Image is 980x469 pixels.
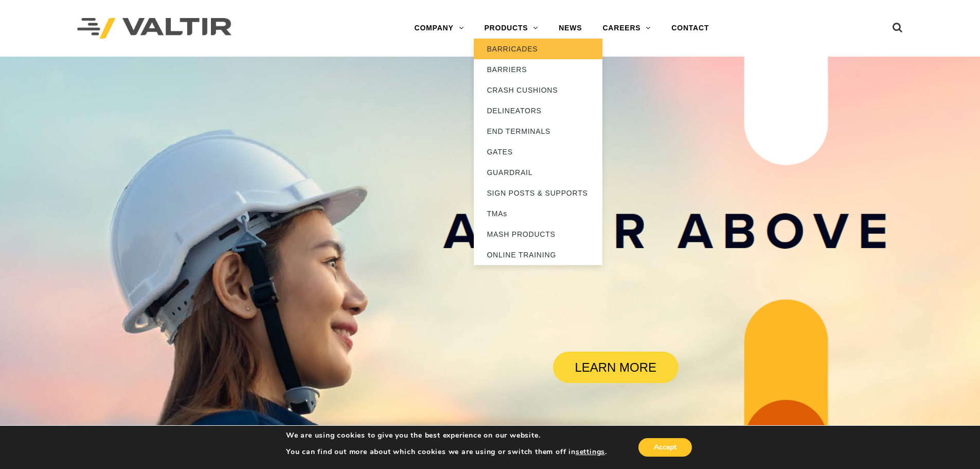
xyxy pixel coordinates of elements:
a: GATES [474,142,602,162]
a: DELINEATORS [474,100,602,121]
a: TMAs [474,203,602,224]
button: Accept [638,438,692,457]
a: CAREERS [592,18,661,39]
a: COMPANY [404,18,474,39]
a: NEWS [548,18,592,39]
a: END TERMINALS [474,121,602,142]
a: CRASH CUSHIONS [474,80,602,100]
a: GUARDRAIL [474,162,602,183]
p: We are using cookies to give you the best experience on our website. [286,431,607,440]
a: SIGN POSTS & SUPPORTS [474,183,602,203]
a: PRODUCTS [474,18,548,39]
button: settings [576,447,605,457]
a: CONTACT [661,18,719,39]
a: MASH PRODUCTS [474,224,602,245]
a: BARRIERS [474,59,602,80]
a: LEARN MORE [553,352,679,383]
a: BARRICADES [474,39,602,59]
img: Valtir [77,18,231,39]
a: ONLINE TRAINING [474,245,602,265]
p: You can find out more about which cookies we are using or switch them off in . [286,447,607,457]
